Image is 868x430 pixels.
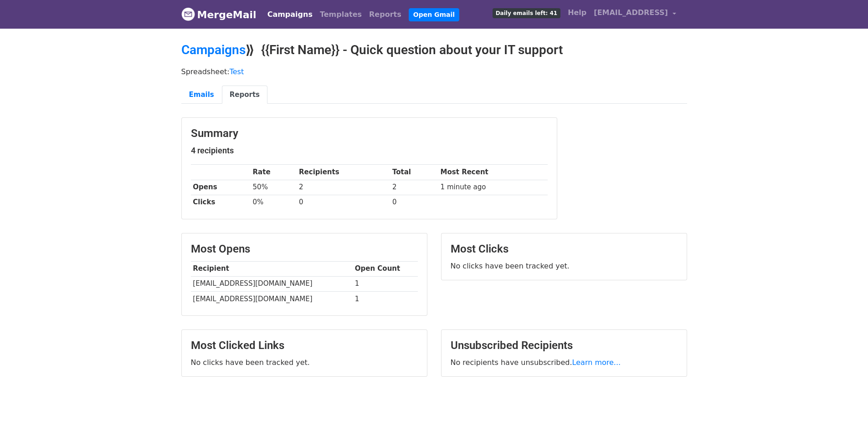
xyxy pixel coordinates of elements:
span: Daily emails left: 41 [493,8,560,18]
td: 1 [353,291,418,306]
td: 0 [297,195,390,210]
th: Recipient [191,261,353,276]
p: No clicks have been tracked yet. [451,261,678,271]
h3: Most Clicks [451,243,678,256]
td: [EMAIL_ADDRESS][DOMAIN_NAME] [191,276,353,291]
th: Clicks [191,195,251,210]
h2: ⟫ {{First Name}} - Quick question about your IT support [181,42,687,58]
img: MergeMail logo [181,7,195,21]
th: Recipients [297,165,390,180]
h3: Summary [191,127,548,140]
th: Most Recent [438,165,548,180]
a: Reports [222,86,267,104]
th: Total [390,165,438,180]
td: 1 minute ago [438,180,548,195]
p: Spreadsheet: [181,67,687,76]
a: Campaigns [181,42,246,57]
td: 2 [390,180,438,195]
a: Emails [181,86,222,104]
td: 0% [251,195,297,210]
td: 0 [390,195,438,210]
p: No clicks have been tracked yet. [191,358,418,367]
a: Reports [365,5,405,24]
th: Rate [251,165,297,180]
a: Learn more... [572,358,621,367]
td: 50% [251,180,297,195]
p: No recipients have unsubscribed. [451,358,678,367]
a: Help [564,4,590,22]
a: [EMAIL_ADDRESS] [590,4,679,25]
a: Templates [316,5,365,24]
td: 1 [353,276,418,291]
span: [EMAIL_ADDRESS] [594,7,668,18]
h3: Unsubscribed Recipients [451,339,678,352]
th: Opens [191,180,251,195]
h3: Most Opens [191,243,418,256]
a: MergeMail [181,5,257,24]
a: Campaigns [264,5,316,24]
th: Open Count [353,261,418,276]
a: Open Gmail [409,8,459,21]
td: 2 [297,180,390,195]
h5: 4 recipients [191,146,548,156]
td: [EMAIL_ADDRESS][DOMAIN_NAME] [191,291,353,306]
h3: Most Clicked Links [191,339,418,352]
a: Daily emails left: 41 [489,4,564,22]
a: Test [230,67,244,76]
